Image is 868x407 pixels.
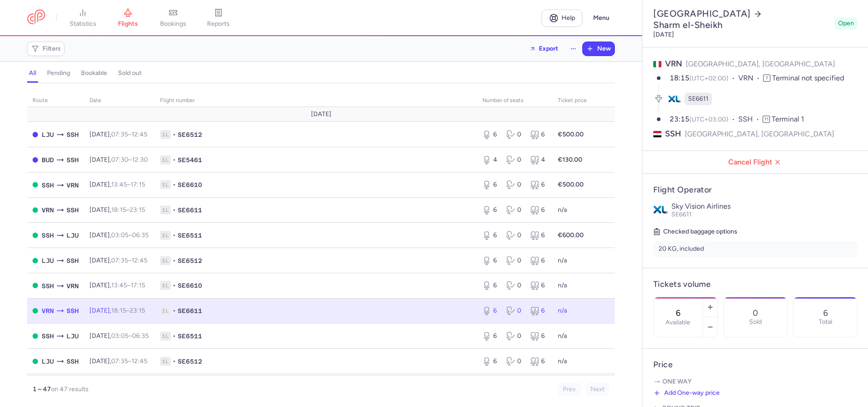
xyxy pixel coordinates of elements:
[763,75,770,82] span: T
[90,357,147,365] span: [DATE],
[583,42,614,56] button: New
[42,331,54,341] span: SSH
[482,256,499,265] div: 6
[130,307,145,314] time: 23:15
[42,130,54,140] span: LJU
[482,130,499,139] div: 6
[173,231,176,240] span: •
[66,155,79,165] span: SSH
[689,116,728,123] span: (UTC+03:00)
[42,45,61,52] span: Filters
[688,94,708,103] span: SE6611
[653,202,668,217] img: Sky Vision Airlines logo
[670,115,689,123] time: 23:15
[160,20,186,28] span: bookings
[542,9,582,27] a: Help
[111,231,149,239] span: –
[653,185,858,195] h4: Flight Operator
[90,206,145,214] span: [DATE],
[173,130,176,139] span: •
[111,257,128,264] time: 07:35
[90,231,149,239] span: [DATE],
[42,306,54,316] span: VRN
[42,155,54,165] span: BUD
[506,155,523,164] div: 0
[160,180,171,189] span: 1L
[585,383,609,396] button: Next
[665,59,682,69] span: VRN
[42,180,54,190] span: SSH
[90,307,145,314] span: [DATE],
[597,45,611,52] span: New
[561,14,575,21] span: Help
[653,241,858,257] li: 20 KG, included
[838,19,854,28] span: Open
[178,256,202,265] span: SE6512
[173,357,176,366] span: •
[178,332,202,341] span: SE6511
[558,257,567,264] span: n/a
[738,73,763,84] span: VRN
[668,93,681,105] figure: SE airline logo
[173,281,176,290] span: •
[111,307,145,314] span: –
[482,180,499,189] div: 6
[111,181,145,188] span: –
[665,128,681,140] span: SSH
[173,332,176,341] span: •
[311,111,331,118] span: [DATE]
[105,8,151,28] a: flights
[90,156,148,164] span: [DATE],
[42,356,54,366] span: LJU
[111,156,148,164] span: –
[482,281,499,290] div: 6
[27,94,84,108] th: route
[506,231,523,240] div: 0
[530,231,547,240] div: 6
[178,155,202,164] span: SE5461
[42,205,54,215] span: VRN
[132,156,148,164] time: 12:30
[111,206,126,214] time: 18:15
[66,306,79,316] span: SSH
[173,180,176,189] span: •
[111,281,145,289] span: –
[772,115,804,123] span: Terminal 1
[506,332,523,341] div: 0
[160,256,171,265] span: 1L
[530,332,547,341] div: 6
[160,332,171,341] span: 1L
[772,74,844,82] span: Terminal not specified
[160,357,171,366] span: 1L
[558,231,584,239] strong: €600.00
[66,281,79,291] span: VRN
[530,130,547,139] div: 6
[196,8,241,28] a: reports
[530,306,547,315] div: 6
[66,256,79,266] span: SSH
[482,206,499,215] div: 6
[47,69,70,77] h4: pending
[558,281,567,289] span: n/a
[178,306,202,315] span: SE6611
[753,309,758,318] p: 0
[111,357,147,365] span: –
[118,69,142,77] h4: sold out
[506,130,523,139] div: 0
[477,94,552,108] th: number of seats
[530,281,547,290] div: 6
[84,94,155,108] th: date
[155,94,477,108] th: Flight number
[111,281,127,289] time: 13:45
[178,180,202,189] span: SE6610
[665,319,690,326] label: Available
[173,206,176,215] span: •
[90,281,145,289] span: [DATE],
[42,256,54,266] span: LJU
[539,45,558,52] span: Export
[111,206,145,214] span: –
[178,281,202,290] span: SE6610
[482,332,499,341] div: 6
[111,156,128,164] time: 07:30
[60,8,105,28] a: statistics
